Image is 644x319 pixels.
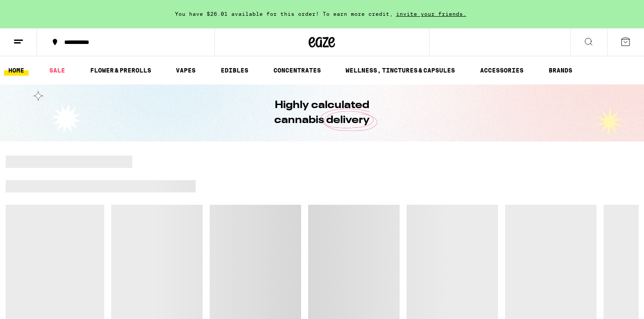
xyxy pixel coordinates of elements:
[341,65,459,76] a: WELLNESS, TINCTURES & CAPSULES
[4,65,29,76] a: HOME
[45,65,69,76] a: SALE
[544,65,577,76] button: BRANDS
[393,11,469,17] span: invite your friends.
[216,65,253,76] a: EDIBLES
[250,98,395,128] h1: Highly calculated cannabis delivery
[171,65,200,76] a: VAPES
[476,65,528,76] a: ACCESSORIES
[269,65,325,76] a: CONCENTRATES
[86,65,156,76] a: FLOWER & PREROLLS
[587,293,635,315] iframe: Opens a widget where you can find more information
[175,11,393,17] span: You have $26.01 available for this order! To earn more credit,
